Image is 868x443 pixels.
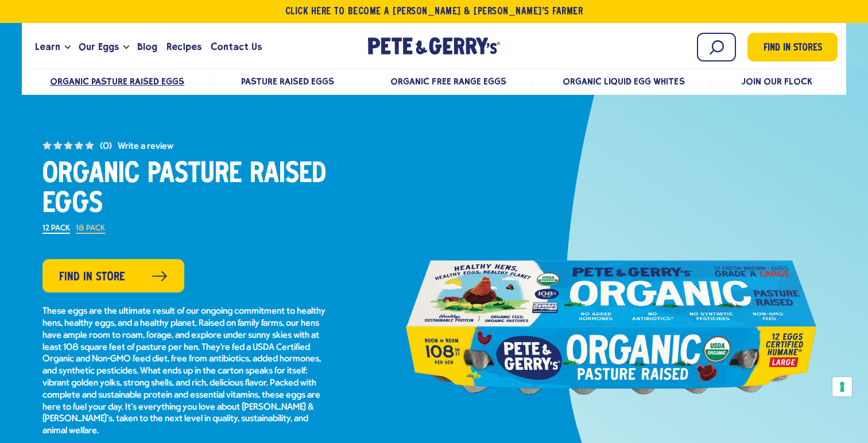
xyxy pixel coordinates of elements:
button: Write a Review (opens pop-up) [118,142,173,151]
a: Join Our Flock [741,76,812,87]
a: Find in Stores [747,33,838,61]
a: Organic Liquid Egg Whites [563,76,685,87]
input: Search [697,33,736,61]
a: Learn [30,32,65,63]
span: Our Eggs [79,40,119,54]
button: Open the dropdown menu for Learn [65,45,71,49]
label: 18 Pack [76,225,105,234]
button: Open the dropdown menu for Our Eggs [123,45,129,49]
label: 12 Pack [42,225,70,234]
button: Your consent preferences for tracking technologies [832,377,852,396]
a: (0) No rating value average rating value is 0.0 of 5. Read 0 Reviews Same page link.Write a Revie... [42,139,330,151]
a: Pasture Raised Eggs [241,76,334,87]
a: Organic Free Range Eggs [390,76,506,87]
span: Blog [137,40,157,54]
a: Blog [133,32,162,63]
a: Contact Us [206,32,266,63]
span: (0) [100,142,112,151]
a: Organic Pasture Raised Eggs [50,76,185,87]
a: Our Eggs [74,32,123,63]
a: Recipes [162,32,206,63]
span: Contact Us [211,40,262,54]
span: Find in Stores [764,41,822,56]
p: These eggs are the ultimate result of our ongoing commitment to healthy hens, healthy eggs, and a... [42,306,330,437]
nav: desktop product menu [30,68,838,93]
span: Recipes [166,40,201,54]
span: Learn [35,40,60,54]
span: Find in Store [59,268,125,286]
a: Find in Store [42,259,184,292]
h1: Organic Pasture Raised Eggs [42,160,330,219]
